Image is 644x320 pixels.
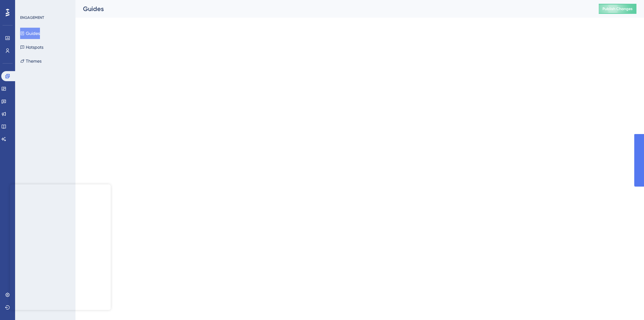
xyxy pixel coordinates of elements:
[83,4,583,13] div: Guides
[20,42,43,53] button: Hotspots
[20,28,40,39] button: Guides
[602,6,633,11] span: Publish Changes
[20,15,44,20] div: ENGAGEMENT
[599,4,636,14] button: Publish Changes
[20,55,42,67] button: Themes
[618,295,636,314] iframe: UserGuiding AI Assistant Launcher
